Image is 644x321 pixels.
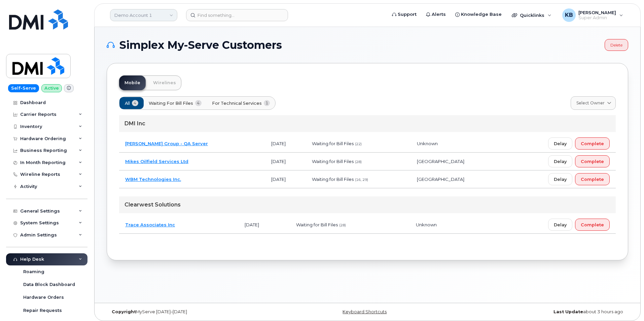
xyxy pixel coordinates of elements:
button: Complete [575,155,610,167]
strong: Last Update [553,309,583,314]
button: Delay [548,155,572,167]
span: Waiting for Bill Files [296,222,338,227]
span: Complete [581,176,604,183]
a: Mobile [119,75,146,90]
span: 1 [264,100,270,106]
button: Complete [575,173,610,185]
a: Keyboard Shortcuts [343,309,387,314]
div: MyServe [DATE]–[DATE] [107,309,281,315]
a: Mikes Oilfield Services Ltd [125,159,188,164]
a: Wirelines [148,75,181,90]
span: Select Owner [576,100,605,106]
a: [PERSON_NAME] Group - QA Server [125,141,208,146]
span: Delay [554,158,567,165]
span: 4 [195,100,202,106]
span: For Technical Services [212,100,262,106]
span: Waiting for Bill Files [312,176,354,182]
span: Delay [554,176,567,183]
button: Complete [575,219,610,231]
span: Delay [554,140,567,147]
span: Complete [581,140,604,147]
span: (28) [355,160,362,164]
span: [GEOGRAPHIC_DATA] [417,176,464,182]
button: Complete [575,137,610,150]
a: Trace Associates Inc [125,222,175,227]
a: WBM Technologies Inc. [125,176,181,182]
td: [DATE] [239,216,290,234]
td: [DATE] [265,170,306,188]
span: (16, 29) [355,178,368,182]
div: DMI Inc [119,115,616,132]
div: Clearwest Solutions [119,196,616,213]
span: Delay [554,222,567,228]
span: Unknown [416,222,437,227]
td: [DATE] [265,135,306,153]
span: Complete [581,222,604,228]
span: Waiting for Bill Files [312,141,354,146]
button: Delay [548,219,572,231]
span: Complete [581,158,604,165]
div: about 3 hours ago [454,309,628,315]
a: Select Owner [571,96,616,110]
button: Delay [548,137,572,150]
span: Waiting for Bill Files [149,100,193,106]
span: [GEOGRAPHIC_DATA] [417,159,464,164]
span: Waiting for Bill Files [312,159,354,164]
button: Delay [548,173,572,185]
td: [DATE] [265,153,306,170]
span: Unknown [417,141,438,146]
strong: Copyright [112,309,136,314]
span: (28) [339,223,346,227]
a: Delete [605,39,628,51]
span: Simplex My-Serve Customers [119,40,282,50]
span: (22) [355,142,362,146]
